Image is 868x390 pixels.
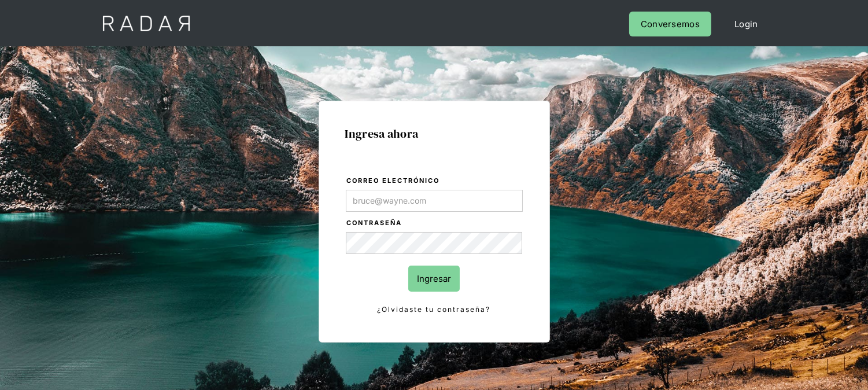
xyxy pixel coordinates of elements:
[346,303,523,316] a: ¿Olvidaste tu contraseña?
[723,12,770,36] a: Login
[345,175,523,316] form: Login Form
[408,266,460,292] input: Ingresar
[346,190,523,212] input: bruce@wayne.com
[347,175,523,187] label: Correo electrónico
[345,127,523,140] h1: Ingresa ahora
[347,218,523,229] label: Contraseña
[629,12,711,36] a: Conversemos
